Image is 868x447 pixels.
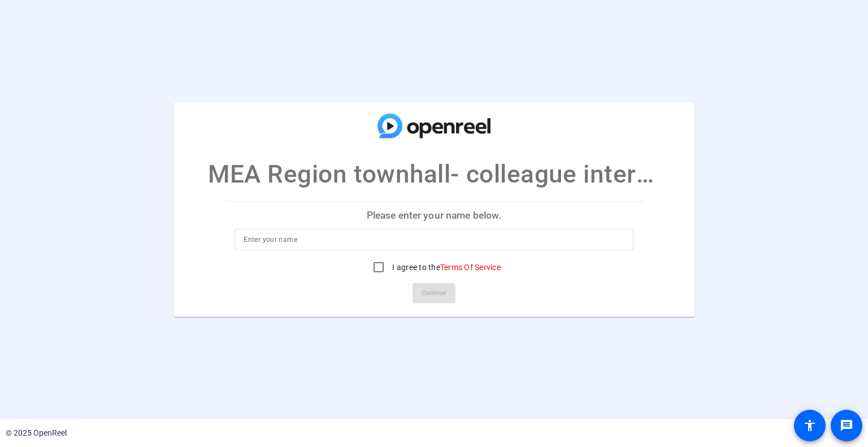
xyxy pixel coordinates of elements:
[377,113,491,138] img: company-logo
[840,419,853,432] mat-icon: message
[6,427,67,439] div: © 2025 OpenReel
[225,201,642,228] p: Please enter your name below.
[440,263,501,272] a: Terms Of Service
[390,262,501,273] label: I agree to the
[208,155,660,192] p: MEA Region townhall- colleague interviews
[244,233,624,246] input: Enter your name
[803,419,817,432] mat-icon: accessibility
